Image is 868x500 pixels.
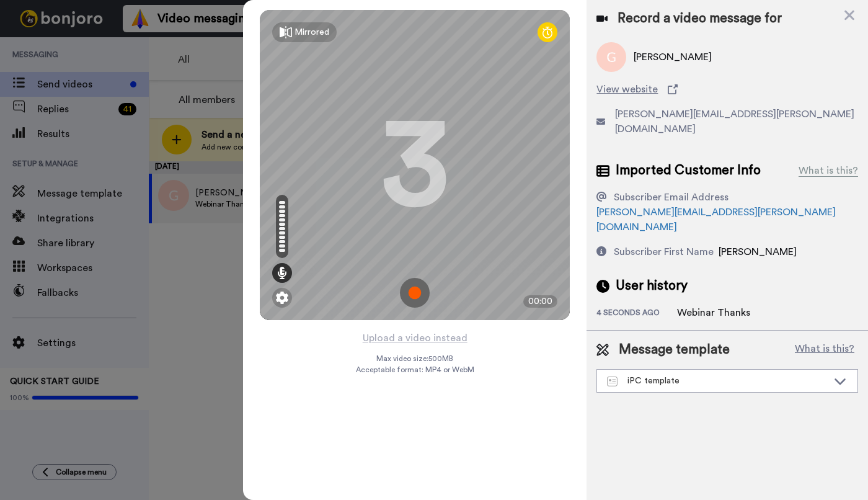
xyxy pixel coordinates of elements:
[607,375,828,387] div: iPC template
[616,161,761,180] span: Imported Customer Info
[523,295,557,308] div: 00:00
[381,118,449,212] div: 3
[596,308,677,320] div: 4 seconds ago
[791,341,858,359] button: What is this?
[614,190,728,205] div: Subscriber Email Address
[607,377,618,386] img: Message-temps.svg
[359,330,471,346] button: Upload a video instead
[719,247,797,257] span: [PERSON_NAME]
[615,107,858,136] span: [PERSON_NAME][EMAIL_ADDRESS][PERSON_NAME][DOMAIN_NAME]
[400,278,430,308] img: ic_record_start.svg
[596,207,836,232] a: [PERSON_NAME][EMAIL_ADDRESS][PERSON_NAME][DOMAIN_NAME]
[677,305,750,320] div: Webinar Thanks
[276,292,288,304] img: ic_gear.svg
[799,163,858,178] div: What is this?
[596,82,858,97] a: View website
[596,82,658,97] span: View website
[356,365,474,375] span: Acceptable format: MP4 or WebM
[376,354,453,364] span: Max video size: 500 MB
[614,244,714,259] div: Subscriber First Name
[616,277,688,295] span: User history
[619,341,730,359] span: Message template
